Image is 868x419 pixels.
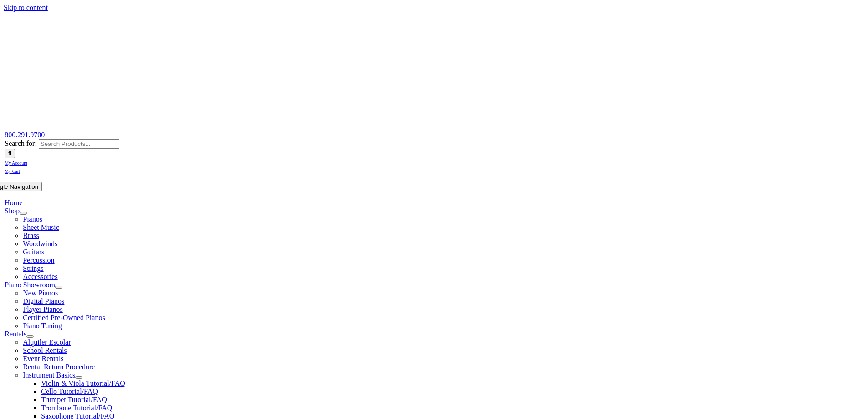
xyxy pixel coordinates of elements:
[5,199,22,207] a: Home
[23,371,75,379] a: Instrument Basics
[23,305,63,313] a: Player Pianos
[5,169,20,174] span: My Cart
[41,404,112,412] a: Trombone Tutorial/FAQ
[5,149,15,158] input: Search
[55,286,62,289] button: Open submenu of Piano Showroom
[23,322,62,330] a: Piano Tuning
[5,281,55,289] a: Piano Showroom
[23,314,105,321] a: Certified Pre-Owned Pianos
[4,4,48,11] a: Skip to content
[41,396,107,403] a: Trumpet Tutorial/FAQ
[23,232,39,239] a: Brass
[23,355,63,362] a: Event Rentals
[5,160,27,166] span: My Account
[23,338,71,346] a: Alquiler Escolar
[26,335,34,338] button: Open submenu of Rentals
[5,131,45,139] a: 800.291.9700
[23,256,54,264] a: Percussion
[39,139,119,149] input: Search Products...
[23,223,59,231] a: Sheet Music
[20,212,27,215] button: Open submenu of Shop
[5,158,27,166] a: My Account
[23,347,67,354] a: School Rentals
[23,240,57,248] a: Woodwinds
[23,363,95,371] a: Rental Return Procedure
[5,166,20,174] a: My Cart
[23,248,44,256] a: Guitars
[5,330,26,338] a: Rentals
[23,215,42,223] a: Pianos
[41,379,125,387] a: Violin & Viola Tutorial/FAQ
[23,264,43,272] a: Strings
[41,388,98,395] a: Cello Tutorial/FAQ
[75,376,82,379] button: Open submenu of Instrument Basics
[23,289,58,297] a: New Pianos
[23,297,64,305] a: Digital Pianos
[23,273,57,280] a: Accessories
[5,207,20,215] a: Shop
[5,140,37,147] span: Search for:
